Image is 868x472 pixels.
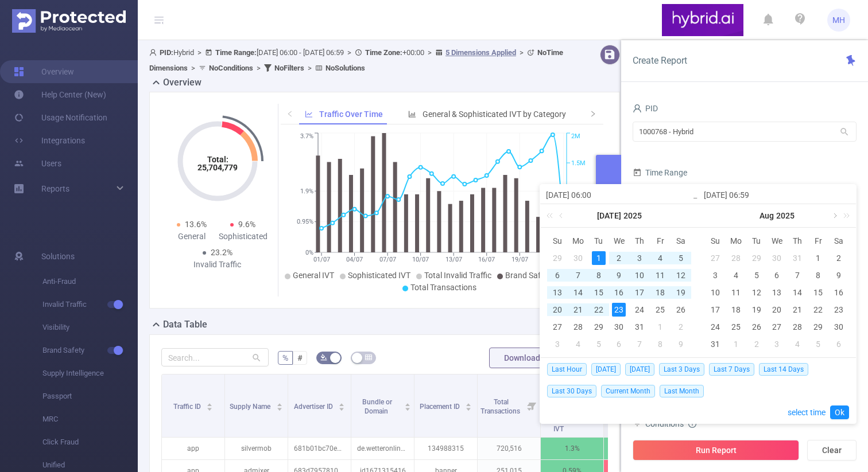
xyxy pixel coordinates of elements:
[674,303,688,317] div: 26
[149,48,563,72] span: Hybrid [DATE] 06:00 - [DATE] 06:59 +00:00
[571,133,580,141] tspan: 2M
[750,320,764,334] div: 26
[592,286,606,299] div: 15
[544,204,559,227] a: Last year (Control + left)
[571,320,585,334] div: 28
[629,232,650,249] th: Thu
[828,284,849,301] td: August 16, 2025
[149,49,160,56] i: icon: user
[592,303,606,317] div: 22
[708,303,722,317] div: 17
[726,249,746,267] td: July 28, 2025
[650,236,671,246] span: Fr
[811,251,825,265] div: 1
[671,249,691,267] td: July 5, 2025
[746,232,767,249] th: Tue
[622,204,643,227] a: 2025
[767,232,788,249] th: Wed
[571,159,586,167] tspan: 1.5M
[767,284,788,301] td: August 13, 2025
[286,110,293,117] i: icon: left
[653,337,667,351] div: 8
[807,440,857,461] button: Clear
[729,268,743,282] div: 4
[705,249,726,267] td: July 27, 2025
[726,232,746,249] th: Mon
[650,267,671,284] td: July 11, 2025
[588,249,609,267] td: July 1, 2025
[671,336,691,353] td: August 9, 2025
[215,48,257,57] b: Time Range:
[609,236,630,246] span: We
[770,268,784,282] div: 6
[609,301,630,318] td: July 23, 2025
[42,316,138,339] span: Visibility
[629,301,650,318] td: July 24, 2025
[633,268,646,282] div: 10
[653,303,667,317] div: 25
[787,249,808,267] td: July 31, 2025
[633,320,646,334] div: 31
[767,336,788,353] td: September 3, 2025
[705,267,726,284] td: August 3, 2025
[830,405,849,419] a: Ok
[194,48,205,57] span: >
[674,337,688,351] div: 9
[300,188,313,195] tspan: 1.9%
[808,336,828,353] td: September 5, 2025
[650,284,671,301] td: July 18, 2025
[729,320,743,334] div: 25
[551,303,564,317] div: 20
[161,348,269,366] input: Search...
[568,249,588,267] td: June 30, 2025
[746,267,767,284] td: August 5, 2025
[633,55,687,66] span: Create Report
[592,320,606,334] div: 29
[832,251,846,265] div: 2
[811,337,825,351] div: 5
[787,267,808,284] td: August 7, 2025
[42,362,138,385] span: Supply Intelligence
[653,251,667,265] div: 4
[590,110,596,117] i: icon: right
[750,337,764,351] div: 2
[218,231,269,243] div: Sophisticated
[197,163,238,172] tspan: 25,704,779
[612,320,626,334] div: 30
[379,256,396,263] tspan: 07/07
[705,301,726,318] td: August 17, 2025
[568,301,588,318] td: July 21, 2025
[775,204,796,227] a: 2025
[808,284,828,301] td: August 15, 2025
[746,249,767,267] td: July 29, 2025
[166,231,218,243] div: General
[547,385,596,397] span: Last 30 Days
[516,48,527,57] span: >
[546,188,692,202] input: Start date
[811,286,825,299] div: 15
[787,301,808,318] td: August 21, 2025
[588,232,609,249] th: Tue
[274,64,304,72] b: No Filters
[633,104,658,113] span: PID
[787,318,808,336] td: August 28, 2025
[708,251,722,265] div: 27
[767,301,788,318] td: August 20, 2025
[832,9,845,32] span: MH
[14,106,107,129] a: Usage Notification
[547,318,568,336] td: July 27, 2025
[660,385,704,397] span: Last Month
[633,251,646,265] div: 3
[828,232,849,249] th: Sat
[568,267,588,284] td: July 7, 2025
[160,48,173,57] b: PID:
[674,251,688,265] div: 5
[828,249,849,267] td: August 2, 2025
[571,303,585,317] div: 21
[705,284,726,301] td: August 10, 2025
[188,64,199,72] span: >
[787,232,808,249] th: Thu
[650,336,671,353] td: August 8, 2025
[42,385,138,408] span: Passport
[633,337,646,351] div: 7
